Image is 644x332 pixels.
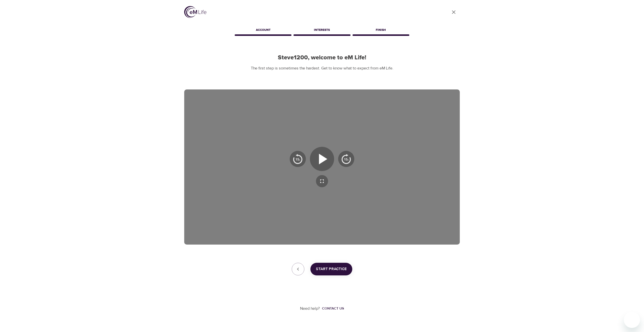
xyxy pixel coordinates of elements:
[448,6,460,18] a: close
[300,306,320,312] p: Need help?
[184,65,460,71] p: The first step is sometimes the hardest. Get to know what to expect from eM Life.
[316,266,347,272] span: Start Practice
[293,154,303,164] img: 15s_prev.svg
[320,306,344,311] a: Contact us
[341,154,351,164] img: 15s_next.svg
[310,263,352,275] button: Start Practice
[184,6,206,18] img: logo
[184,54,460,61] h2: Steve1200, welcome to eM Life!
[322,306,344,311] div: Contact us
[624,312,640,328] iframe: Button to launch messaging window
